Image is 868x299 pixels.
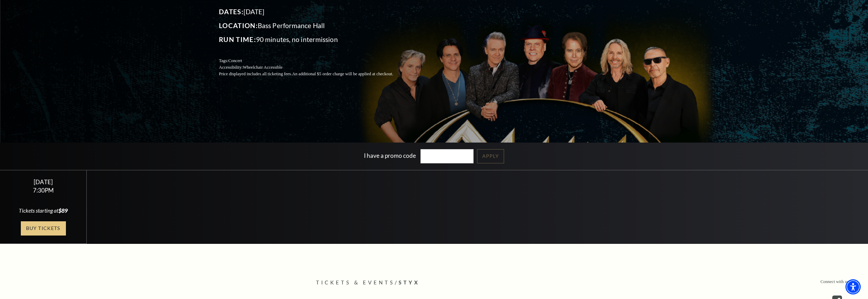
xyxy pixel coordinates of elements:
span: Wheelchair Accessible [243,65,282,70]
p: Bass Performance Hall [219,20,410,31]
span: Styx [399,280,420,285]
p: Accessibility: [219,64,410,71]
div: Accessibility Menu [845,279,861,294]
div: 7:30PM [8,187,78,193]
span: Dates: [219,8,244,16]
span: $89 [58,207,68,214]
div: [DATE] [8,178,78,186]
p: / [316,279,552,287]
p: [DATE] [219,6,410,17]
p: Connect with us on [820,279,854,285]
p: Price displayed includes all ticketing fees. [219,71,410,77]
span: Run Time: [219,35,256,43]
span: Location: [219,22,258,29]
label: I have a promo code [364,152,416,159]
p: 90 minutes, no intermission [219,34,410,45]
a: Buy Tickets [21,221,66,236]
p: Tags: [219,58,410,64]
span: Concert [228,58,242,63]
span: Tickets & Events [316,280,395,285]
div: Tickets starting at [8,207,78,214]
span: An additional $5 order charge will be applied at checkout. [292,71,393,76]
